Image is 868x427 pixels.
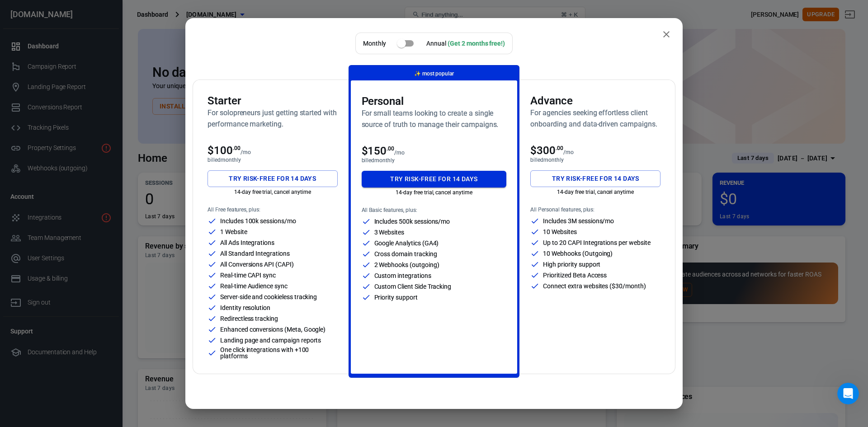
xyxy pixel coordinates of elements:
[362,95,507,108] h3: Personal
[208,94,338,107] h3: Starter
[220,326,325,333] p: Enhanced conversions (Meta, Google)
[208,170,338,187] button: Try risk-free for 14 days
[208,189,338,195] p: 14-day free trial, cancel anytime
[220,261,294,267] p: All Conversions API (CAPI)
[220,218,296,224] p: Includes 100k sessions/mo
[241,149,251,155] p: /mo
[530,107,660,130] h6: For agencies seeking effortless client onboarding and data-driven campaigns.
[448,40,505,47] div: (Get 2 months free!)
[208,107,338,130] h6: For solopreneurs just getting started with performance marketing.
[394,150,405,156] p: /mo
[220,229,247,235] p: 1 Website
[208,144,241,157] span: $100
[414,69,454,79] p: most popular
[374,218,450,225] p: Includes 500k sessions/mo
[208,157,338,163] p: billed monthly
[220,305,270,311] p: Identity resolution
[362,157,507,164] p: billed monthly
[220,337,321,343] p: Landing page and campaign reports
[362,207,507,213] p: All Basic features, plus:
[543,250,613,257] p: 10 Webhooks (Outgoing)
[220,294,317,300] p: Server-side and cookieless tracking
[530,170,660,187] button: Try risk-free for 14 days
[657,25,675,43] button: close
[374,262,439,268] p: 2 Webhooks (outgoing)
[837,383,859,404] iframe: Intercom live chat
[530,94,660,107] h3: Advance
[543,218,614,224] p: Includes 3M sessions/mo
[543,283,646,289] p: Connect extra websites ($30/month)
[530,144,563,157] span: $300
[426,39,505,48] div: Annual
[530,157,660,163] p: billed monthly
[543,239,650,246] p: Up to 20 CAPI Integrations per website
[362,189,507,196] p: 14-day free trial, cancel anytime
[208,206,338,213] p: All Free features, plus:
[530,206,660,213] p: All Personal features, plus:
[233,145,241,151] sup: .00
[362,145,395,157] span: $150
[220,283,288,289] p: Real-time Audience sync
[414,70,421,77] span: magic
[387,145,394,152] sup: .00
[220,272,276,278] p: Real-time CAPI sync
[362,171,507,188] button: Try risk-free for 14 days
[556,145,563,151] sup: .00
[362,108,507,130] h6: For small teams looking to create a single source of truth to manage their campaigns.
[530,189,660,195] p: 14-day free trial, cancel anytime
[374,283,452,290] p: Custom Client Side Tracking
[374,251,437,257] p: Cross domain tracking
[374,294,418,300] p: Priority support
[563,149,574,155] p: /mo
[363,39,386,48] p: Monthly
[220,315,278,322] p: Redirectless tracking
[374,229,405,235] p: 3 Websites
[543,229,576,235] p: 10 Websites
[543,272,607,278] p: Prioritized Beta Access
[374,240,439,246] p: Google Analytics (GA4)
[543,261,600,267] p: High priority support
[220,239,274,246] p: All Ads Integrations
[220,250,290,257] p: All Standard Integrations
[220,347,338,359] p: One click integrations with +100 platforms
[374,272,431,279] p: Custom integrations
